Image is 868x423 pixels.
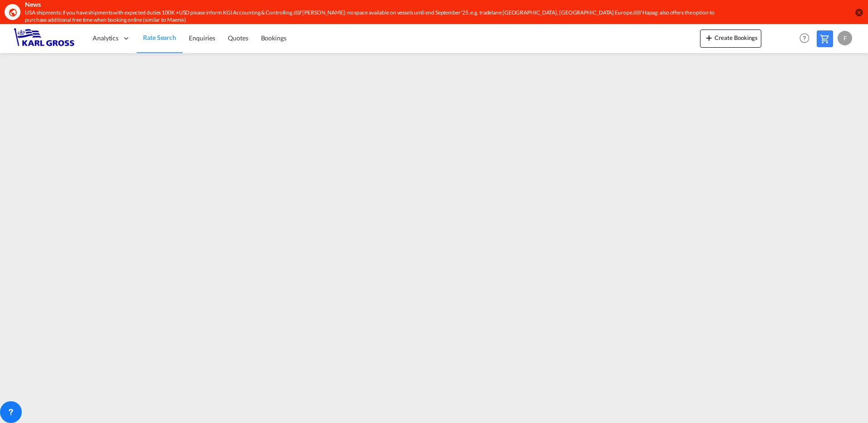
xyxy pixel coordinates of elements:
[14,28,75,49] img: 3269c73066d711f095e541db4db89301.png
[228,34,248,42] span: Quotes
[189,34,215,42] span: Enquiries
[704,32,715,43] md-icon: icon-plus 400-fg
[261,34,286,42] span: Bookings
[222,24,254,53] a: Quotes
[700,30,761,48] button: icon-plus 400-fgCreate Bookings
[143,34,176,41] span: Rate Search
[255,24,293,53] a: Bookings
[838,31,852,45] div: F
[797,30,812,46] span: Help
[137,24,182,53] a: Rate Search
[25,9,735,25] div: USA shipments: if you have shipments with expected duties 100K +USD please inform KGI Accounting ...
[86,24,137,53] div: Analytics
[93,34,118,43] span: Analytics
[854,8,863,17] button: icon-close-circle
[8,8,17,17] md-icon: icon-earth
[182,24,222,53] a: Enquiries
[797,30,817,47] div: Help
